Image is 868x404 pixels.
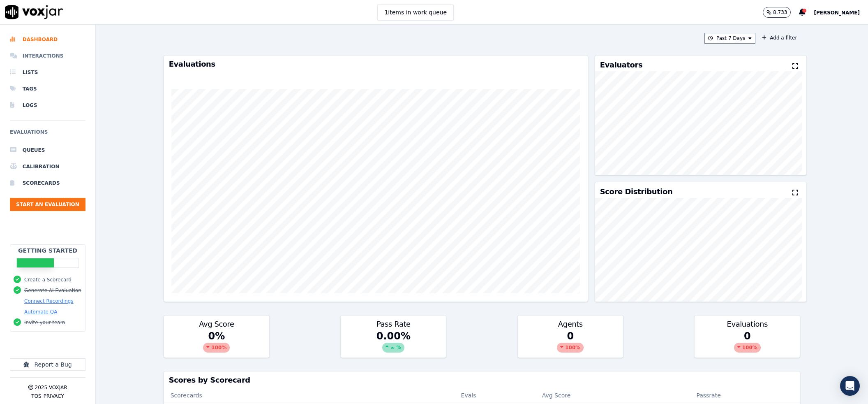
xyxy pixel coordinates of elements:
button: 8,733 [763,7,799,18]
button: 1items in work queue [377,5,454,20]
button: Invite your team [24,319,65,326]
h3: Evaluations [169,60,583,68]
div: ∞ % [382,343,404,353]
a: Queues [10,142,85,158]
button: [PERSON_NAME] [814,7,868,17]
th: Evals [455,389,536,402]
div: 100 % [557,343,584,353]
h3: Evaluators [600,61,642,69]
h3: Evaluations [699,320,795,328]
a: Calibration [10,158,85,175]
h2: Getting Started [18,246,77,255]
button: Create a Scorecard [24,276,72,283]
div: 100 % [203,343,230,353]
button: Automate QA [24,309,57,315]
button: Generate AI Evaluation [24,287,81,294]
h3: Pass Rate [346,320,441,328]
h3: Scores by Scorecard [169,376,795,384]
div: Open Intercom Messenger [840,376,860,396]
h6: Evaluations [10,127,85,142]
a: Tags [10,81,85,97]
div: 100 % [734,343,761,353]
div: 0 [518,330,623,358]
a: Dashboard [10,31,85,48]
img: voxjar logo [5,5,63,19]
div: 0 [695,330,800,358]
button: Start an Evaluation [10,198,85,211]
th: Passrate [655,389,762,402]
p: 8,733 [773,9,787,16]
a: Logs [10,97,85,114]
h3: Agents [523,320,618,328]
a: Scorecards [10,175,85,191]
a: Interactions [10,48,85,64]
div: 0 % [164,330,269,358]
button: Report a Bug [10,358,85,371]
span: [PERSON_NAME] [814,10,860,16]
button: Add a filter [759,33,800,43]
button: Connect Recordings [24,298,74,304]
button: 8,733 [763,7,791,18]
p: 2025 Voxjar [35,384,67,391]
button: TOS [31,393,41,399]
th: Scorecards [164,389,455,402]
button: Privacy [44,393,64,399]
button: Past 7 Days [704,33,755,44]
div: 0.00 % [341,330,446,358]
h3: Score Distribution [600,188,672,195]
th: Avg Score [536,389,655,402]
h3: Avg Score [169,320,264,328]
a: Lists [10,64,85,81]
